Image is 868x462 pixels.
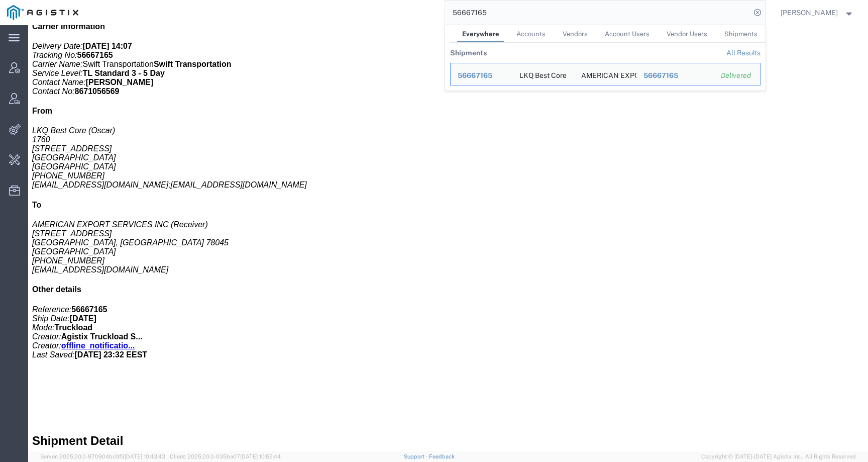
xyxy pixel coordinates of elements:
span: 56667165 [458,71,492,79]
span: 56667165 [643,71,678,79]
span: Account Users [605,30,649,38]
div: LKQ Best Core [519,63,566,85]
span: Everywhere [462,30,499,38]
a: Feedback [429,453,455,459]
table: Search Results [450,43,766,90]
span: Vendors [563,30,588,38]
span: [DATE] 10:43:43 [125,453,165,459]
span: Server: 2025.20.0-970904bc0f3 [40,453,165,459]
span: Vendor Users [667,30,707,38]
th: Shipments [450,43,487,63]
span: Shipments [724,30,757,38]
div: 56667165 [458,70,505,81]
div: Delivered [721,70,753,81]
div: 56667165 [643,70,707,81]
img: logo [7,5,78,20]
iframe: FS Legacy Container [28,25,868,451]
div: AMERICAN EXPORT SERVICES INC [581,63,629,85]
span: Kate Petrenko [781,7,838,18]
a: Support [404,453,429,459]
span: Accounts [516,30,546,38]
span: [DATE] 10:52:44 [240,453,281,459]
span: Copyright © [DATE]-[DATE] Agistix Inc., All Rights Reserved [701,452,856,461]
span: Client: 2025.20.0-035ba07 [170,453,281,459]
input: Search for shipment number, reference number [445,1,750,25]
button: [PERSON_NAME] [780,7,854,19]
a: View all shipments found by criterion [726,49,761,57]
